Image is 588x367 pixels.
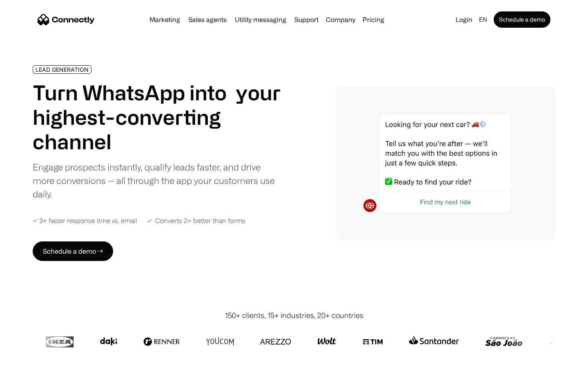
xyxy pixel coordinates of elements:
[494,11,550,28] a: Schedule a demo
[326,14,355,25] div: Company
[232,16,290,23] a: Utility messaging
[33,160,281,201] div: Engage prospects instantly, qualify leads faster, and drive more conversions — all through the ap...
[146,16,183,23] a: Marketing
[33,80,281,154] h1: Turn WhatsApp into your highest-converting channel
[291,16,322,23] a: Support
[225,310,363,321] div: 150+ clients, 15+ industries, 20+ countries
[147,217,245,225] div: ✓ Converts 2× better than forms
[33,217,137,225] div: ✓ 3× faster response time vs. email
[452,14,476,25] a: Login
[33,241,113,261] a: Schedule a demo →
[359,16,388,23] a: Pricing
[185,16,230,23] a: Sales agents
[479,14,487,25] div: en
[36,66,89,73] div: LEAD GENERATION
